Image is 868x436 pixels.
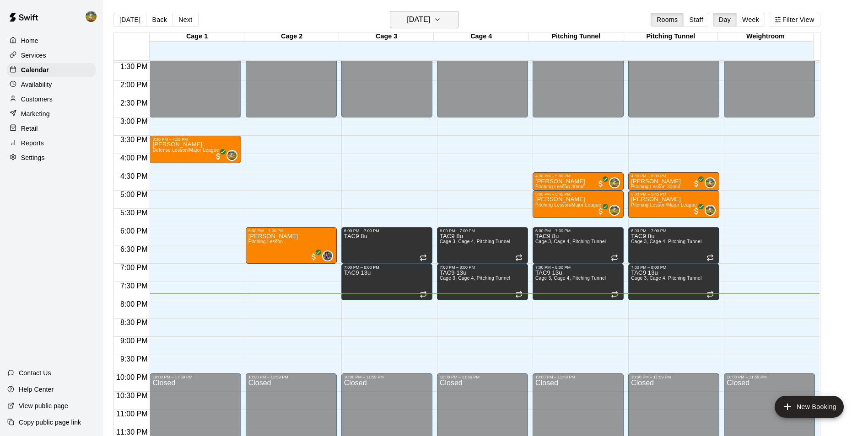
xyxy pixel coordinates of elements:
[118,191,150,198] span: 5:00 PM
[533,172,624,191] div: 4:30 PM – 5:00 PM: Parker Scamardo
[631,239,701,244] span: Cage 3, Cage 4, Pitching Tunnel
[535,192,621,197] div: 5:00 PM – 5:45 PM
[19,368,51,378] p: Contact Us
[631,265,717,270] div: 7:00 PM – 8:00 PM
[535,229,621,233] div: 6:00 PM – 7:00 PM
[113,13,146,27] button: [DATE]
[613,205,620,216] span: Jhonny Montoya
[150,136,241,163] div: 3:30 PM – 4:15 PM: Kace Dempsey
[114,410,150,418] span: 11:00 PM
[708,177,716,188] span: Jhonny Montoya
[341,264,432,300] div: 7:00 PM – 8:00 PM: TAC9 13u
[21,36,38,45] p: Home
[118,136,150,144] span: 3:30 PM
[736,13,765,27] button: Week
[611,291,618,298] span: Recurring event
[623,32,718,41] div: Pitching Tunnel
[114,428,150,436] span: 11:30 PM
[7,107,96,121] a: Marketing
[118,337,150,345] span: 9:00 PM
[146,13,173,27] button: Back
[631,174,717,178] div: 4:30 PM – 5:00 PM
[227,151,237,160] img: Jhonny Montoya
[440,276,510,281] span: Cage 3, Cage 4, Pitching Tunnel
[631,276,701,281] span: Cage 3, Cage 4, Pitching Tunnel
[533,264,624,300] div: 7:00 PM – 8:00 PM: TAC9 13u
[118,227,150,235] span: 6:00 PM
[118,99,150,107] span: 2:30 PM
[344,229,430,233] div: 6:00 PM – 7:00 PM
[692,179,701,188] span: All customers have paid
[628,172,719,191] div: 4:30 PM – 5:00 PM: Parker Scamardo
[21,65,49,74] p: Calendar
[152,137,238,142] div: 3:30 PM – 4:15 PM
[420,291,427,298] span: Recurring event
[7,48,96,62] a: Services
[631,229,717,233] div: 6:00 PM – 7:00 PM
[118,209,150,217] span: 5:30 PM
[118,117,150,125] span: 3:00 PM
[535,265,621,270] div: 7:00 PM – 8:00 PM
[533,227,624,264] div: 6:00 PM – 7:00 PM: TAC9 8u
[114,392,150,399] span: 10:30 PM
[21,95,53,104] p: Customers
[7,78,96,91] a: Availability
[7,92,96,106] a: Customers
[118,245,150,253] span: 6:30 PM
[84,7,103,26] div: Jhonny Montoya
[535,174,621,178] div: 4:30 PM – 5:00 PM
[610,178,619,187] img: Jhonny Montoya
[7,151,96,165] div: Settings
[651,13,684,27] button: Rooms
[434,32,528,41] div: Cage 4
[706,254,714,261] span: Recurring event
[21,80,52,89] p: Availability
[631,192,717,197] div: 5:00 PM – 5:45 PM
[344,265,430,270] div: 7:00 PM – 8:00 PM
[775,396,844,418] button: add
[21,153,45,162] p: Settings
[533,191,624,218] div: 5:00 PM – 5:45 PM: Henry Van Eman
[21,51,46,60] p: Services
[152,375,238,379] div: 10:00 PM – 11:59 PM
[528,32,623,41] div: Pitching Tunnel
[631,375,717,379] div: 10:00 PM – 11:59 PM
[86,11,97,22] img: Jhonny Montoya
[437,227,528,264] div: 6:00 PM – 7:00 PM: TAC9 8u
[713,13,737,27] button: Day
[19,385,54,394] p: Help Center
[631,184,680,189] span: Pitching Lesson 30min
[611,254,618,261] span: Recurring event
[628,264,719,300] div: 7:00 PM – 8:00 PM: TAC9 13u
[535,202,601,207] span: Pitching Lesson/Major League
[596,179,605,188] span: All customers have paid
[118,172,150,180] span: 4:30 PM
[21,138,44,148] p: Reports
[407,13,430,26] h6: [DATE]
[118,81,150,89] span: 2:00 PM
[610,206,619,215] img: Jhonny Montoya
[705,177,716,188] div: Jhonny Montoya
[535,239,606,244] span: Cage 3, Cage 4, Pitching Tunnel
[705,205,716,216] div: Jhonny Montoya
[118,63,150,70] span: 1:30 PM
[326,250,333,261] span: Chirstina Moncivais
[248,229,334,233] div: 6:00 PM – 7:00 PM
[118,282,150,290] span: 7:30 PM
[118,264,150,271] span: 7:00 PM
[437,264,528,300] div: 7:00 PM – 8:00 PM: TAC9 13u
[515,254,523,261] span: Recurring event
[769,13,820,27] button: Filter View
[246,227,337,264] div: 6:00 PM – 7:00 PM: Pitching Lesson
[440,265,525,270] div: 7:00 PM – 8:00 PM
[708,205,716,216] span: Jhonny Montoya
[19,401,68,410] p: View public page
[248,239,283,244] span: Pitching Lesson
[7,34,96,48] a: Home
[440,239,510,244] span: Cage 3, Cage 4, Pitching Tunnel
[322,250,333,261] div: Chirstina Moncivais
[628,227,719,264] div: 6:00 PM – 7:00 PM: TAC9 8u
[631,202,697,207] span: Pitching Lesson/Major League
